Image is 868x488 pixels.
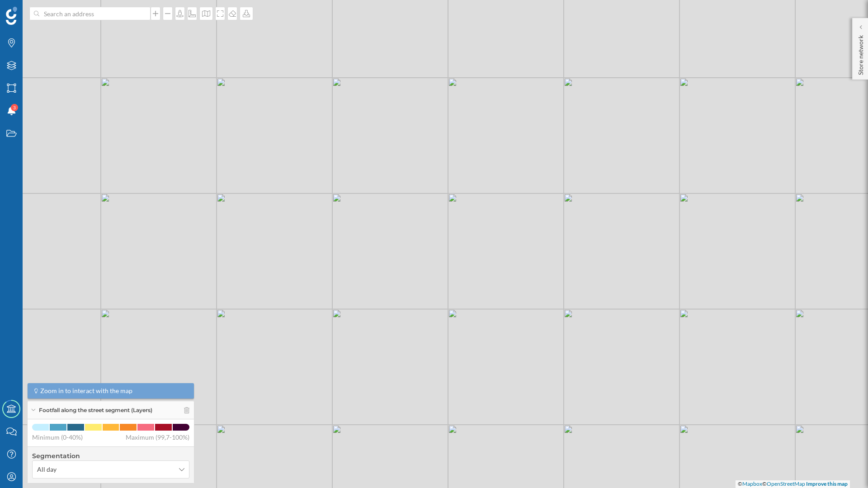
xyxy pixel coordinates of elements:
img: Geoblink Logo [6,7,17,25]
a: OpenStreetMap [767,480,805,487]
span: 3 [13,103,16,112]
span: Support [19,6,52,14]
span: Maximum (99,7-100%) [126,433,189,442]
span: Zoom in to interact with the map [40,386,132,395]
span: Minimum (0-40%) [32,433,83,442]
span: All day [37,465,57,474]
h4: Segmentation [32,451,189,460]
a: Improve this map [806,480,848,487]
span: Footfall along the street segment (Layers) [39,406,152,414]
a: Mapbox [742,480,762,487]
div: © © [736,480,850,488]
p: Store network [856,32,865,75]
